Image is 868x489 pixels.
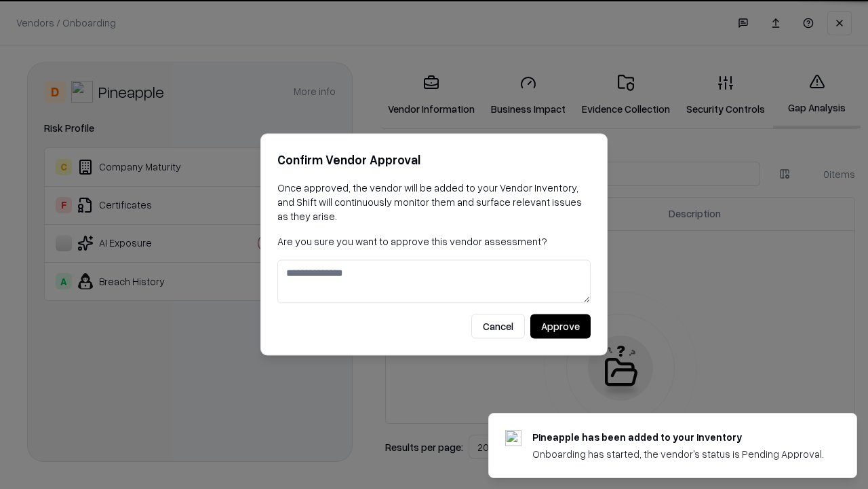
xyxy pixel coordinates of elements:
button: Approve [530,314,591,339]
div: Pineapple has been added to your inventory [532,430,824,444]
div: Onboarding has started, the vendor's status is Pending Approval. [532,447,824,461]
button: Cancel [471,314,525,339]
p: Are you sure you want to approve this vendor assessment? [277,234,591,249]
p: Once approved, the vendor will be added to your Vendor Inventory, and Shift will continuously mon... [277,181,591,223]
img: pineappleenergy.com [505,430,521,446]
h2: Confirm Vendor Approval [277,150,591,170]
